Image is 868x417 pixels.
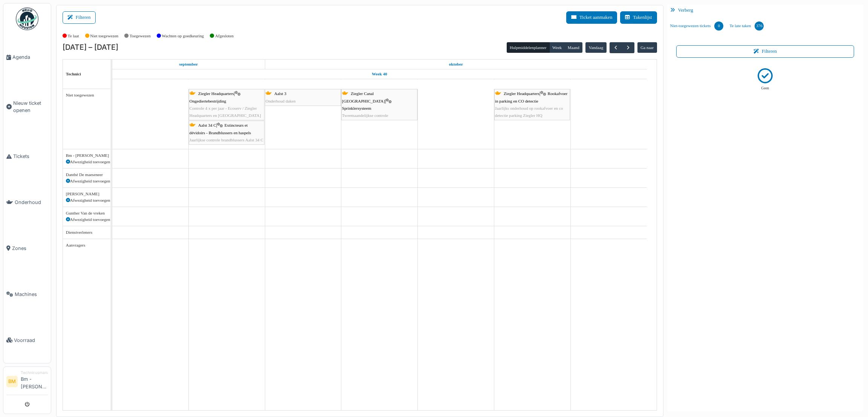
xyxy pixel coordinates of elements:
p: Geen [761,86,769,91]
span: Aalst 34 C [198,123,216,127]
a: 29 september 2025 [177,60,200,69]
div: Afwezigheid toevoegen [66,159,107,165]
span: Rookafvoer in parking en CO detectie [495,91,568,103]
button: Hulpmiddelenplanner [507,42,550,53]
label: Wachten op goedkeuring [162,33,204,39]
div: Gunther Van de vreken [66,210,107,216]
span: Jaarlijkse controle brandblussers Aalst 34 C [189,138,263,142]
span: Nieuw ticket openen [13,100,48,114]
div: | [189,122,264,144]
div: | [189,90,264,119]
img: Badge_color-CXgf-gQk.svg [16,8,38,30]
a: 3 oktober 2025 [451,79,462,89]
span: Technici [66,72,81,76]
button: Vandaag [585,42,606,53]
span: Machines [15,291,48,298]
div: 376 [755,21,764,31]
a: 4 oktober 2025 [527,79,538,89]
button: Week [549,42,565,53]
div: Afwezigheid toevoegen [66,197,107,204]
a: 1 oktober 2025 [447,60,465,69]
div: Aanvragers [66,242,107,248]
button: Volgende [622,42,634,53]
a: Nieuw ticket openen [3,80,51,133]
a: Onderhoud [3,179,51,225]
div: Niet toegewezen [66,92,107,98]
div: Danthé De maeseneer [66,172,107,178]
span: Agenda [12,54,48,61]
span: Voorraad [14,337,48,344]
div: Afwezigheid toevoegen [66,178,107,184]
span: Onderhoud [15,199,48,206]
span: Ziegler Headquarters [504,91,539,96]
a: Week 40 [370,69,389,79]
a: 2 oktober 2025 [374,79,385,89]
span: Tweemaandelijkse controle [342,113,388,118]
span: Extincteurs et dévidoirs - Brandblussers en haspels [189,123,251,135]
a: 5 oktober 2025 [603,79,614,89]
li: BM [6,376,18,387]
a: BM TechnicusmanagerBm - [PERSON_NAME] [6,370,48,395]
h2: [DATE] – [DATE] [63,43,118,52]
button: Vorige [610,42,622,53]
li: Bm - [PERSON_NAME] [21,370,48,393]
span: Ziegler Headquarters [198,91,234,96]
span: Onderhoud daken [266,99,296,103]
a: Te late taken [726,16,767,36]
a: 30 september 2025 [220,79,233,89]
a: 1 oktober 2025 [297,79,309,89]
label: Te laat [68,33,79,39]
div: Technicusmanager [21,370,48,376]
div: | [495,90,569,119]
button: Filteren [63,11,96,24]
span: Jaarlijks onderhoud op rookafvoer en co detectie parking Ziegler HQ [495,106,563,118]
button: Maand [564,42,582,53]
div: 0 [714,21,723,31]
a: Zones [3,225,51,271]
a: Agenda [3,34,51,80]
span: Ziegler Canal [GEOGRAPHIC_DATA] [342,91,385,103]
span: Controle 4 x per jaar - Ecoserv / Ziegler Headquarters en [GEOGRAPHIC_DATA] [189,106,261,118]
span: Aalst 3 [274,91,286,96]
a: Machines [3,271,51,317]
label: Afgesloten [215,33,234,39]
div: Verberg [667,5,863,16]
span: Zones [12,245,48,252]
div: [PERSON_NAME] [66,191,107,197]
label: Toegewezen [130,33,151,39]
div: Afwezigheid toevoegen [66,216,107,223]
a: Voorraad [3,317,51,363]
a: 29 september 2025 [143,79,157,89]
div: | [342,90,417,119]
button: Takenlijst [620,11,657,24]
a: Niet-toegewezen tickets [667,16,727,36]
span: Ongediertebestrijding [189,99,226,103]
button: Filteren [676,45,854,58]
div: Bm - [PERSON_NAME] [66,152,107,159]
button: Ga naar [637,42,657,53]
label: Niet toegewezen [90,33,118,39]
span: Tickets [13,153,48,160]
div: Dienstverleners [66,229,107,236]
a: Tickets [3,133,51,179]
span: Sprinklersysteem [342,106,371,110]
button: Ticket aanmaken [566,11,617,24]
